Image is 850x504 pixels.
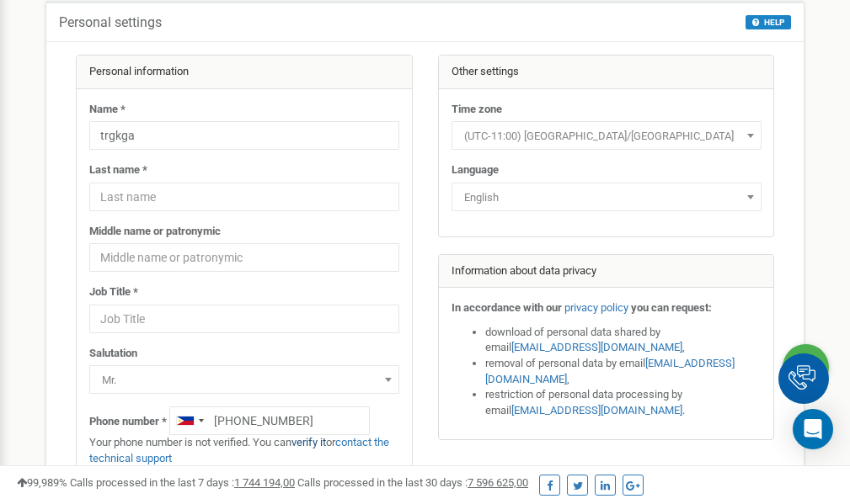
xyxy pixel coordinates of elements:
[89,414,167,430] label: Phone number *
[89,243,399,272] input: Middle name or patronymic
[452,183,762,211] span: English
[468,476,528,489] u: 7 596 625,00
[89,346,137,362] label: Salutation
[439,255,774,289] div: Information about data privacy
[631,301,712,314] strong: you can request:
[95,369,393,392] span: Mr.
[59,15,162,30] h5: Personal settings
[485,356,762,387] li: removal of personal data by email ,
[291,436,326,448] a: verify it
[17,476,67,489] span: 99,989%
[70,476,295,489] span: Calls processed in the last 7 days :
[89,365,399,394] span: Mr.
[89,224,221,240] label: Middle name or patronymic
[457,125,756,148] span: (UTC-11:00) Pacific/Midway
[89,305,399,333] input: Job Title
[746,15,791,29] button: HELP
[234,476,295,489] u: 1 744 194,00
[793,409,833,449] div: Open Intercom Messenger
[89,284,138,300] label: Job Title *
[452,102,502,118] label: Time zone
[170,407,209,434] div: Telephone country code
[457,186,756,210] span: English
[89,102,126,118] label: Name *
[89,435,399,466] p: Your phone number is not verified. You can or
[485,387,762,418] li: restriction of personal data processing by email .
[452,162,499,178] label: Language
[485,357,735,385] a: [EMAIL_ADDRESS][DOMAIN_NAME]
[564,301,628,314] a: privacy policy
[169,406,370,435] input: +1-800-555-55-55
[297,476,528,489] span: Calls processed in the last 30 days :
[77,56,412,89] div: Personal information
[89,162,147,178] label: Last name *
[452,301,562,314] strong: In accordance with our
[485,325,762,356] li: download of personal data shared by email ,
[511,404,682,416] a: [EMAIL_ADDRESS][DOMAIN_NAME]
[89,183,399,211] input: Last name
[511,341,682,353] a: [EMAIL_ADDRESS][DOMAIN_NAME]
[439,56,774,89] div: Other settings
[89,121,399,150] input: Name
[89,436,389,464] a: contact the technical support
[452,121,762,150] span: (UTC-11:00) Pacific/Midway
